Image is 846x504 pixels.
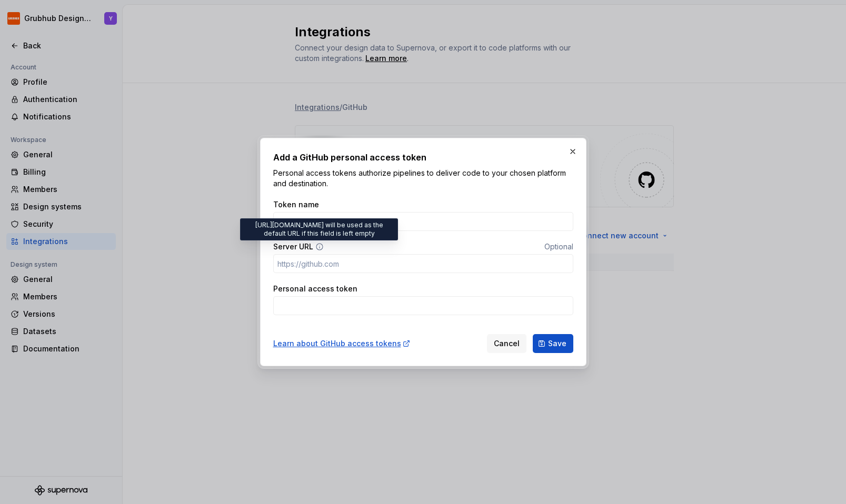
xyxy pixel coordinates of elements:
a: Learn about GitHub access tokens [273,338,411,349]
button: Cancel [487,334,526,353]
label: Token name [273,199,319,210]
p: Personal access tokens authorize pipelines to deliver code to your chosen platform and destination. [273,168,573,189]
span: Cancel [494,338,520,349]
div: [URL][DOMAIN_NAME] will be used as the default URL if this field is left empty [240,218,398,240]
span: Optional [544,242,573,251]
label: Personal access token [273,284,357,294]
span: Save [548,338,566,349]
h2: Add a GitHub personal access token [273,151,573,164]
label: Server URL [273,241,313,252]
button: Save [533,334,573,353]
input: https://github.com [273,254,573,273]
